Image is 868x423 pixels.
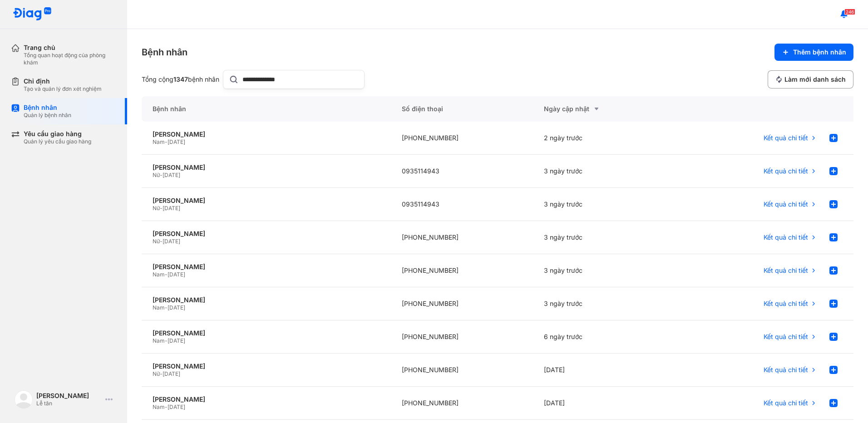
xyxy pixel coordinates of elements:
[24,77,102,85] div: Chỉ định
[153,395,380,403] div: [PERSON_NAME]
[153,271,165,278] span: Nam
[533,287,676,320] div: 3 ngày trước
[533,122,676,155] div: 2 ngày trước
[153,205,160,211] span: Nữ
[15,390,33,408] img: logo
[764,399,808,407] span: Kết quả chi tiết
[153,403,165,410] span: Nam
[764,167,808,175] span: Kết quả chi tiết
[391,221,533,254] div: [PHONE_NUMBER]
[544,103,665,114] div: Ngày cập nhật
[163,238,180,245] span: [DATE]
[163,370,180,377] span: [DATE]
[160,205,163,211] span: -
[533,354,676,387] div: [DATE]
[24,130,91,138] div: Yêu cầu giao hàng
[533,320,676,354] div: 6 ngày trước
[391,188,533,221] div: 0935114943
[391,155,533,188] div: 0935114943
[784,75,846,84] span: Làm mới danh sách
[391,96,533,122] div: Số điện thoại
[153,337,165,344] span: Nam
[153,197,380,205] div: [PERSON_NAME]
[142,46,187,59] div: Bệnh nhân
[764,300,808,308] span: Kết quả chi tiết
[533,221,676,254] div: 3 ngày trước
[153,138,165,145] span: Nam
[153,238,160,245] span: Nữ
[764,366,808,374] span: Kết quả chi tiết
[391,287,533,320] div: [PHONE_NUMBER]
[24,85,102,93] div: Tạo và quản lý đơn xét nghiệm
[173,75,188,83] span: 1347
[153,296,380,304] div: [PERSON_NAME]
[168,403,185,410] span: [DATE]
[844,9,855,15] span: 246
[153,362,380,370] div: [PERSON_NAME]
[533,387,676,420] div: [DATE]
[24,52,116,66] div: Tổng quan hoạt động của phòng khám
[168,138,185,145] span: [DATE]
[768,70,853,89] button: Làm mới danh sách
[168,271,185,278] span: [DATE]
[153,329,380,337] div: [PERSON_NAME]
[153,370,160,377] span: Nữ
[533,155,676,188] div: 3 ngày trước
[160,238,163,245] span: -
[160,370,163,377] span: -
[533,188,676,221] div: 3 ngày trước
[36,400,102,407] div: Lễ tân
[391,354,533,387] div: [PHONE_NUMBER]
[24,44,116,52] div: Trang chủ
[36,392,102,400] div: [PERSON_NAME]
[165,337,168,344] span: -
[764,333,808,341] span: Kết quả chi tiết
[13,7,52,21] img: logo
[764,233,808,241] span: Kết quả chi tiết
[24,112,71,119] div: Quản lý bệnh nhân
[153,130,380,138] div: [PERSON_NAME]
[764,200,808,208] span: Kết quả chi tiết
[793,48,846,56] span: Thêm bệnh nhân
[142,75,219,84] div: Tổng cộng bệnh nhân
[153,172,160,178] span: Nữ
[764,134,808,142] span: Kết quả chi tiết
[165,403,168,410] span: -
[160,172,163,178] span: -
[153,163,380,172] div: [PERSON_NAME]
[391,254,533,287] div: [PHONE_NUMBER]
[165,138,168,145] span: -
[168,304,185,311] span: [DATE]
[391,122,533,155] div: [PHONE_NUMBER]
[153,230,380,238] div: [PERSON_NAME]
[24,138,91,145] div: Quản lý yêu cầu giao hàng
[153,263,380,271] div: [PERSON_NAME]
[163,205,180,211] span: [DATE]
[163,172,180,178] span: [DATE]
[764,266,808,275] span: Kết quả chi tiết
[774,44,853,61] button: Thêm bệnh nhân
[142,96,391,122] div: Bệnh nhân
[165,271,168,278] span: -
[153,304,165,311] span: Nam
[165,304,168,311] span: -
[24,103,71,112] div: Bệnh nhân
[391,387,533,420] div: [PHONE_NUMBER]
[533,254,676,287] div: 3 ngày trước
[391,320,533,354] div: [PHONE_NUMBER]
[168,337,185,344] span: [DATE]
